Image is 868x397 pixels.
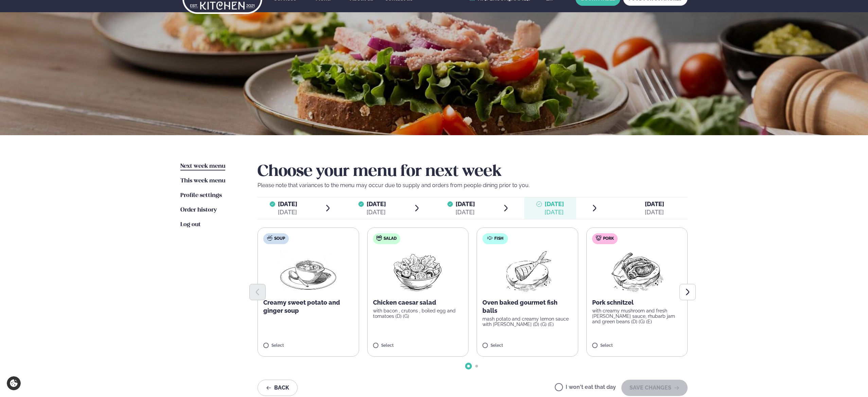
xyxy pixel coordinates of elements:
p: Please note that variances to the menu may occur due to supply and orders from people dining prio... [258,181,688,190]
h2: Choose your menu for next week [258,162,688,181]
span: This week menu [180,178,225,184]
button: Back [258,380,298,396]
span: Soup [274,236,285,241]
span: [DATE] [278,200,297,207]
span: Fish [494,236,503,241]
p: Chicken caesar salad [373,299,463,307]
p: Oven baked gourmet fish balls [482,299,572,315]
img: Salad.png [388,250,448,293]
a: Next week menu [180,162,225,170]
span: Pork [603,236,614,241]
span: Profile settings [180,193,222,198]
div: [DATE] [545,208,564,216]
p: with creamy mushroom and fresh [PERSON_NAME] sauce, rhubarb jam and green beans (D) (G) (E) [592,308,682,324]
a: Order history [180,206,217,214]
button: Next slide [679,284,696,300]
div: [DATE] [645,208,664,216]
img: Soup.png [278,250,338,293]
p: with bacon , crutons , boiled egg and tomatoes (D) (G) [373,308,463,319]
img: fish.svg [487,235,493,241]
img: pork.svg [596,235,601,241]
span: Order history [180,207,217,213]
span: Log out [180,222,201,228]
a: Log out [180,221,201,229]
span: [DATE] [545,200,564,207]
div: [DATE] [456,208,475,216]
img: salad.svg [376,235,382,241]
span: Go to slide 1 [467,365,470,367]
p: Creamy sweet potato and ginger soup [263,299,353,315]
span: [DATE] [367,200,386,207]
button: Previous slide [249,284,266,300]
span: Go to slide 2 [475,365,478,367]
span: Next week menu [180,163,225,169]
p: mash potato and creamy lemon sauce with [PERSON_NAME] (D) (G) (E) [482,316,572,327]
a: Profile settings [180,192,222,200]
img: Pork-Meat.png [607,250,667,293]
a: This week menu [180,177,225,185]
span: Salad [384,236,397,241]
img: soup.svg [267,235,272,241]
span: [DATE] [645,200,664,207]
div: [DATE] [367,208,386,216]
span: [DATE] [456,200,475,207]
img: Fish.png [497,250,557,293]
button: SAVE CHANGES [621,380,688,396]
a: Cookie settings [7,376,21,390]
p: Pork schnitzel [592,299,682,307]
div: [DATE] [278,208,297,216]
